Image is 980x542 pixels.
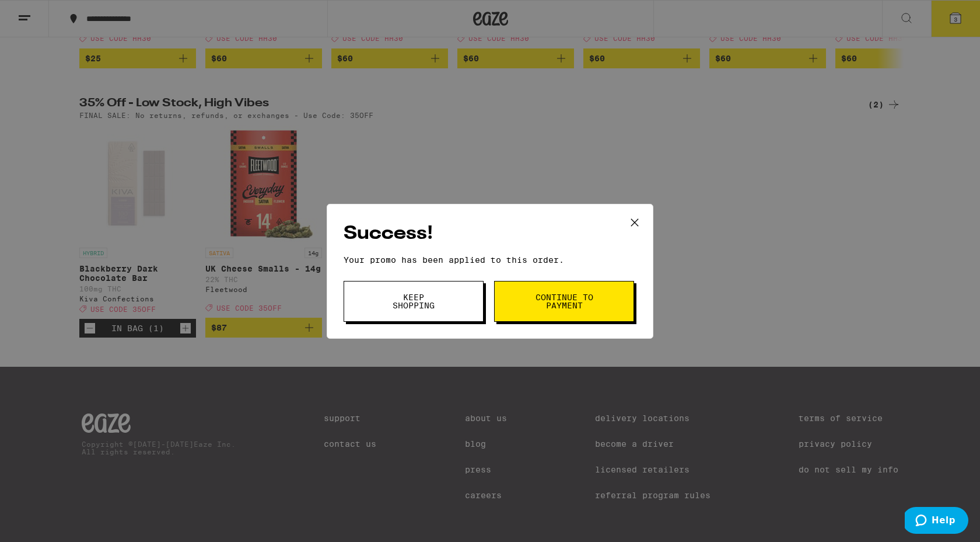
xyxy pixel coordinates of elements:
iframe: Opens a widget where you can find more information [905,507,968,536]
button: Keep Shopping [344,281,484,322]
button: Continue to payment [494,281,634,322]
h2: Success! [344,221,636,247]
p: Your promo has been applied to this order. [344,255,636,265]
span: Continue to payment [534,293,594,310]
span: Keep Shopping [384,293,443,310]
